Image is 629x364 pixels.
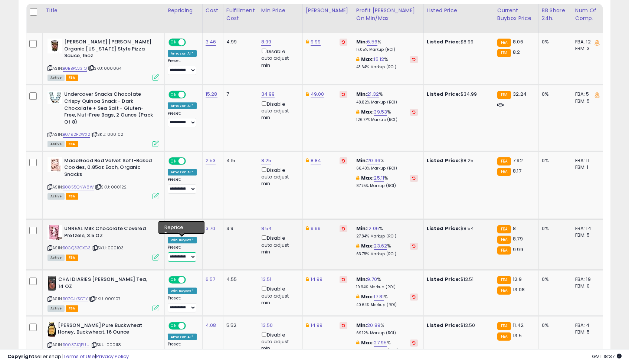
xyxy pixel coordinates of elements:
div: Cost [206,7,220,14]
img: 41NGRk9hWDL._SL40_.jpg [47,322,56,337]
a: 8.84 [311,157,321,164]
div: Preset: [168,296,197,312]
a: B0792P2WX2 [63,131,90,138]
div: 0% [542,322,566,329]
div: % [356,175,418,188]
b: Min: [356,322,367,329]
div: Amazon AI * [168,50,197,57]
span: FBA [66,305,78,312]
span: | SKU: 000064 [88,65,121,71]
div: Disable auto adjust min [261,100,297,121]
span: 8.17 [513,167,521,174]
div: Disable auto adjust min [261,285,297,306]
div: % [356,340,418,353]
a: 14.99 [311,276,323,283]
a: 6.56 [367,38,377,46]
div: FBM: 1 [575,164,600,171]
span: | SKU: 000102 [91,131,123,137]
div: % [356,157,418,171]
b: MadeGood Red Velvet Soft-Baked Cookies, 0.85oz Each, Organic Snacks [64,157,154,180]
div: Win BuyBox * [168,237,197,243]
small: FBA [497,168,511,176]
span: All listings currently available for purchase on Amazon [47,75,65,81]
div: seller snap | | [7,353,129,360]
small: FBA [497,39,511,47]
div: Title [46,7,161,14]
p: 63.78% Markup (ROI) [356,252,418,257]
a: 34.99 [261,91,275,98]
div: 7 [226,91,252,98]
div: 0% [542,225,566,232]
b: CHAI DIARIES [PERSON_NAME] Tea, 14 OZ [58,276,148,292]
div: % [356,39,418,52]
div: Fulfillment Cost [226,7,255,22]
a: 17.81 [374,293,384,301]
a: 27.95 [374,339,387,347]
p: 17.05% Markup (ROI) [356,47,418,52]
b: [PERSON_NAME] [PERSON_NAME] Organic [US_STATE] Style Pizza Sauce, 15oz [64,39,154,61]
div: Profit [PERSON_NAME] on Min/Max [356,7,420,22]
a: B07CJKSCTY [63,296,88,302]
div: 0% [542,157,566,164]
a: Privacy Policy [96,353,129,360]
div: % [356,225,418,239]
strong: Copyright [7,353,35,360]
b: Listed Price: [427,225,461,232]
b: Min: [356,157,367,164]
div: FBA: 4 [575,322,600,329]
a: 20.36 [367,157,380,164]
a: 49.00 [311,91,324,98]
div: % [356,243,418,256]
div: $8.99 [427,39,488,45]
b: Listed Price: [427,322,461,329]
div: FBA: 5 [575,91,600,98]
span: 32.24 [513,91,527,98]
div: ASIN: [47,39,159,80]
a: B0CQ33GXG3 [63,245,91,251]
b: Max: [361,108,374,115]
a: 8.99 [261,38,272,46]
img: 4140qLjqP5L._SL40_.jpg [47,276,56,291]
div: Disable auto adjust min [261,166,297,187]
div: FBA: 12 [575,39,600,45]
div: $13.50 [427,322,488,329]
div: Amazon AI * [168,102,197,109]
div: ASIN: [47,322,159,357]
a: 3.46 [206,38,216,46]
div: Listed Price [427,7,491,14]
div: Current Buybox Price [497,7,535,22]
div: FBA: 11 [575,157,600,164]
div: ASIN: [47,225,159,260]
a: Terms of Use [63,353,95,360]
span: 12.9 [513,276,522,283]
small: FBA [497,236,511,244]
a: 39.53 [374,108,387,116]
span: 2025-10-13 18:37 GMT [592,353,622,360]
span: ON [169,226,178,232]
span: ON [169,158,178,164]
p: 43.64% Markup (ROI) [356,65,418,70]
p: 48.82% Markup (ROI) [356,100,418,105]
div: $8.54 [427,225,488,232]
div: % [356,294,418,307]
a: B0855QNW8W [63,184,94,190]
span: ON [169,39,178,46]
p: 69.12% Markup (ROI) [356,331,418,336]
span: | SKU: 000118 [91,342,121,348]
p: 19.94% Markup (ROI) [356,285,418,290]
div: BB Share 24h. [542,7,569,22]
a: 15.12 [374,56,384,63]
div: ASIN: [47,157,159,199]
div: ASIN: [47,276,159,311]
div: Preset: [168,58,197,75]
div: Disable auto adjust min [261,47,297,69]
b: Listed Price: [427,276,461,283]
th: The percentage added to the cost of goods (COGS) that forms the calculator for Min & Max prices. [353,4,423,33]
b: Max: [361,293,374,300]
p: 40.64% Markup (ROI) [356,302,418,308]
img: 41HvhtezU8L._SL40_.jpg [47,39,62,53]
div: % [356,56,418,70]
span: All listings currently available for purchase on Amazon [47,255,65,261]
div: Num of Comp. [575,7,602,22]
a: 4.08 [206,322,216,329]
